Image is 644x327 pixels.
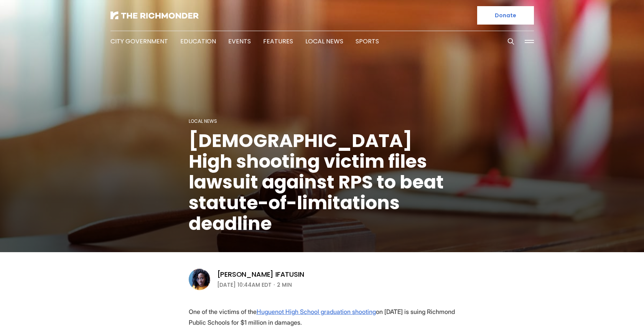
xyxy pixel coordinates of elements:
[228,37,251,46] a: Events
[452,289,644,327] iframe: portal-trigger
[189,118,217,124] a: Local News
[110,37,168,46] a: City Government
[217,280,272,289] time: [DATE] 10:44AM EDT
[277,280,292,289] span: 2 min
[110,12,199,19] img: The Richmonder
[477,6,534,25] a: Donate
[189,269,210,290] img: Victoria A. Ifatusin
[189,130,456,234] h1: [DEMOGRAPHIC_DATA] High shooting victim files lawsuit against RPS to beat statute-of-limitations ...
[217,270,304,279] a: [PERSON_NAME] Ifatusin
[505,36,517,47] button: Search this site
[356,37,379,46] a: Sports
[263,37,293,46] a: Features
[257,308,376,315] a: Huguenot High School graduation shooting
[305,37,343,46] a: Local News
[180,37,216,46] a: Education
